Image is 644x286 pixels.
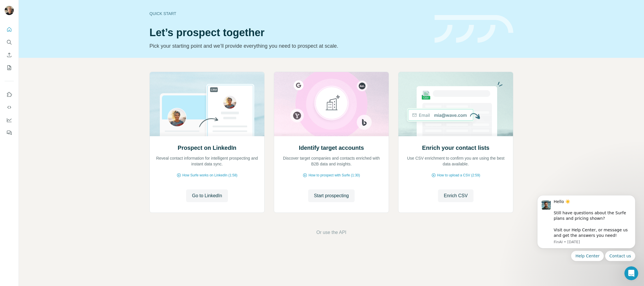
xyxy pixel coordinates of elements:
button: Quick start [5,24,14,35]
h2: Prospect on LinkedIn [178,144,236,152]
span: How to prospect with Surfe (1:30) [308,173,360,178]
span: Start prospecting [314,192,349,199]
button: My lists [5,62,14,73]
iframe: Intercom notifications message [529,190,644,265]
img: banner [435,15,513,43]
iframe: Intercom live chat [624,266,638,280]
button: Enrich CSV [5,50,14,60]
span: How Surfe works on LinkedIn (1:58) [182,173,237,178]
p: Reveal contact information for intelligent prospecting and instant data sync. [156,155,259,167]
button: Use Surfe on LinkedIn [5,89,14,100]
img: Identify target accounts [274,72,389,136]
button: Start prospecting [308,189,355,202]
p: Pick your starting point and we’ll provide everything you need to prospect at scale. [149,42,428,50]
h1: Let’s prospect together [149,27,428,38]
button: Search [5,37,14,47]
button: Enrich CSV [438,189,473,202]
img: Avatar [5,6,14,15]
button: Dashboard [5,115,14,125]
h2: Enrich your contact lists [422,144,489,152]
h2: Identify target accounts [299,144,364,152]
p: Discover target companies and contacts enriched with B2B data and insights. [280,155,383,167]
span: How to upload a CSV (2:59) [437,173,480,178]
img: Enrich your contact lists [398,72,513,136]
button: Or use the API [316,229,346,236]
span: Go to LinkedIn [192,192,222,199]
button: Go to LinkedIn [186,189,228,202]
p: Use CSV enrichment to confirm you are using the best data available. [404,155,507,167]
button: Feedback [5,128,14,138]
button: Use Surfe API [5,102,14,112]
div: Quick start [149,11,428,16]
img: Prospect on LinkedIn [149,72,265,136]
span: Enrich CSV [444,192,468,199]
